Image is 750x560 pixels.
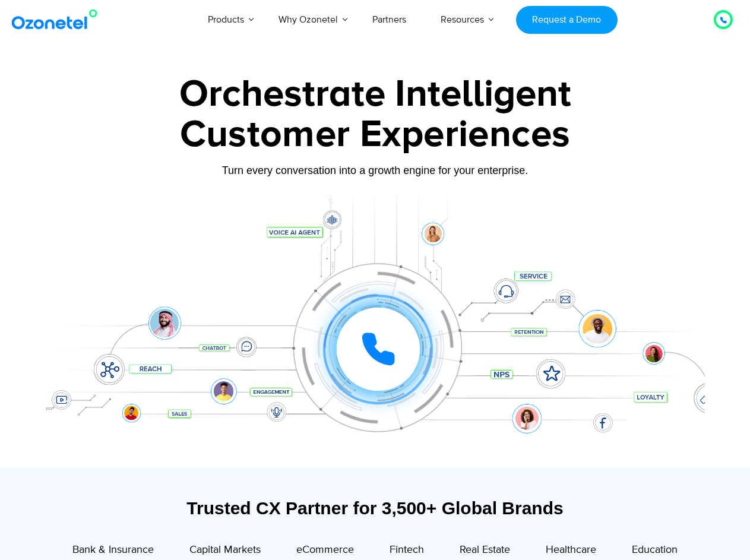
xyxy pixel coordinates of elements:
[546,543,596,556] span: Healthcare
[632,543,678,556] span: Education
[46,164,705,177] div: Turn every conversation into a growth engine for your enterprise.
[390,543,424,556] span: Fintech
[516,6,618,34] a: Request a Demo
[52,498,699,518] div: Trusted CX Partner for 3,500+ Global Brands
[189,543,261,556] span: Capital Markets
[72,543,154,556] span: Bank & Insurance
[46,106,705,163] div: Customer Experiences
[46,75,705,113] div: Orchestrate Intelligent
[296,543,354,556] span: eCommerce
[460,543,510,556] span: Real Estate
